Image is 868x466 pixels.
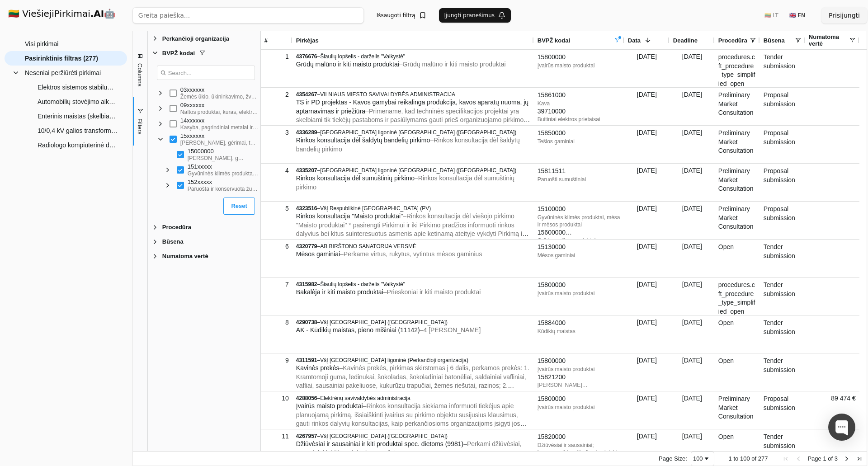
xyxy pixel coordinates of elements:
[659,455,687,462] div: Page Size:
[538,433,621,442] div: 15820000
[538,205,621,214] div: 15100000
[90,8,104,19] strong: .AI
[760,202,805,239] div: Proposal submission
[296,37,319,44] span: Pirkėjas
[320,91,455,98] span: VILNIAUS MIESTO SAVIVALDYBĖS ADMINISTRACIJA
[538,167,621,176] div: 15811511
[760,391,805,429] div: Proposal submission
[180,139,259,146] div: [PERSON_NAME], gėrimai, tabakas ir susiję produktai
[715,164,760,201] div: Preliminary Market Consultation
[296,250,340,258] span: Mėsos gaminiai
[188,170,259,177] div: Gyvūninės kilmės produktai, mėsa ir mėsos produktai
[764,37,785,44] span: Būsena
[718,37,747,44] span: Procedūra
[38,80,118,94] span: Elektros sistemos stabilumo vertinimo studija integruojant didelę atsinaujinančių energijos ištek...
[180,132,269,139] div: 15xxxxxx
[760,88,805,125] div: Proposal submission
[624,315,670,353] div: [DATE]
[223,198,255,215] button: Reset
[296,395,530,402] div: –
[670,315,715,353] div: [DATE]
[760,164,805,201] div: Proposal submission
[162,50,195,56] span: BVPŽ kodai
[670,278,715,315] div: [DATE]
[296,174,514,191] span: – Rinkos konsultacija dėl sumuštinių pirkimo
[670,202,715,239] div: [DATE]
[673,37,698,44] span: Deadline
[624,202,670,239] div: [DATE]
[805,391,859,429] div: 89 474 €
[538,389,621,398] div: 15842000
[843,455,850,462] div: Next Page
[180,102,269,108] div: 09xxxxxx
[264,126,289,139] div: 3
[784,8,811,23] button: 🇬🇧 EN
[296,167,530,174] div: –
[296,243,530,250] div: –
[162,224,191,231] span: Procedūra
[296,433,317,439] span: 4267957
[320,167,516,174] span: [GEOGRAPHIC_DATA] ligoninė [GEOGRAPHIC_DATA] ([GEOGRAPHIC_DATA])
[828,455,833,462] span: of
[25,52,98,65] span: Pasirinktinis filtras (277)
[25,37,58,51] span: Visi pirkimai
[538,228,621,237] div: 15600000
[264,88,289,101] div: 2
[371,8,432,23] button: Išsaugoti filtrą
[670,50,715,87] div: [DATE]
[296,205,530,212] div: –
[715,240,760,277] div: Open
[296,326,420,334] span: AK - Kūdikių maistas, pieno mišiniai (11142)
[296,108,530,132] span: – Primename, kad techninės specifikacijos projektai yra skelbiami tik tiekėjų pastaboms ir pasiūl...
[670,391,715,429] div: [DATE]
[760,278,805,315] div: Tender submission
[795,455,802,462] div: Previous Page
[180,108,259,116] div: Naftos produktai, kuras, elektra ir kiti energijos šaltiniai
[693,455,703,462] div: 100
[296,167,317,174] span: 4335207
[624,88,670,125] div: [DATE]
[715,88,760,125] div: Preliminary Market Consultation
[715,50,760,87] div: procedures.cft_procedure_type_simplified_open
[296,91,530,98] div: –
[670,240,715,277] div: [DATE]
[188,148,257,155] div: 15000000
[538,373,621,382] div: 15821200
[733,455,738,462] span: to
[320,395,410,401] span: Elektrėnų savivaldybės administracija
[296,53,530,60] div: –
[296,137,520,153] span: – Rinkos konsultacija dėl šaldytų bandelių pirkimo
[180,93,259,100] div: Žemės ūkio, ūkininkavimo, žvejybos, miškininkystės ir susiję produktai
[162,238,184,245] span: Būsena
[383,288,481,296] span: – Prieskoniai ir kiti maisto produktai
[296,212,528,255] span: – Rinkos konsultacija dėl viešojo pirkimo "Maisto produktai" * pasirengti Pirkimui ir iki Pirkimo...
[296,288,383,296] span: Bakalėja ir kiti maisto produktai
[264,430,289,443] div: 11
[137,118,143,134] span: Filters
[296,440,463,447] span: Džiūvėsiai ir sausainiai ir kiti produktai spec. dietoms (9981)
[538,319,621,328] div: 15884000
[296,281,317,287] span: 4315982
[320,433,448,439] span: VšĮ [GEOGRAPHIC_DATA] ([GEOGRAPHIC_DATA])
[188,179,269,185] div: 152xxxxx
[38,124,118,137] span: 10/0,4 kV galios transformatoriai ir 10 kV srovės transformatoriai
[296,433,530,440] div: –
[538,116,621,123] div: Buitiniai elektros prietaisai
[296,137,430,144] span: Rinkos konsultacija dėl šaldytų bandelių pirkimo
[188,194,269,201] div: 153xxxxx
[538,91,621,100] div: 15861000
[180,124,259,131] div: Kasyba, pagrindiniai metalai ir susiję produktai
[670,353,715,391] div: [DATE]
[180,86,269,93] div: 03xxxxxx
[157,66,255,80] input: Search filter values
[399,61,506,68] span: – Grūdų malūno ir kiti maisto produktai
[715,315,760,353] div: Open
[691,452,714,466] div: Page Size
[628,37,641,44] span: Data
[538,237,621,244] div: Grūdų malūno produktai, krakmolas ir krakmolo gaminiai
[148,31,260,264] div: Filter List 5 Filters
[835,455,838,462] span: 3
[296,357,317,363] span: 4311591
[340,250,482,258] span: – Perkame virtus, rūkytus, vytintus mėsos gaminius
[624,391,670,429] div: [DATE]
